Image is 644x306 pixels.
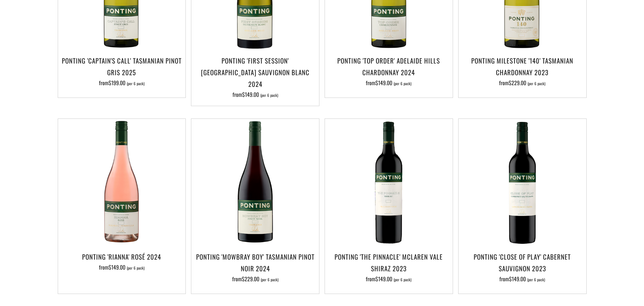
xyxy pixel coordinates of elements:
a: Ponting 'Captain's Call' Tasmanian Pinot Gris 2025 from$199.00 (per 6 pack) [58,55,186,89]
h3: Ponting 'Top Order' Adelaide Hills Chardonnay 2024 [328,55,449,78]
span: from [366,79,411,87]
a: Ponting 'First Session' [GEOGRAPHIC_DATA] Sauvignon Blanc 2024 from$149.00 (per 6 pack) [191,55,319,98]
span: $149.00 [109,263,125,271]
span: from [99,263,145,271]
h3: Ponting 'Rianna' Rosé 2024 [61,251,182,262]
h3: Ponting Milestone '140' Tasmanian Chardonnay 2023 [462,55,583,78]
span: (per 6 pack) [127,82,145,86]
h3: Ponting 'The Pinnacle' McLaren Vale Shiraz 2023 [328,251,449,274]
span: (per 6 pack) [527,278,545,282]
span: (per 6 pack) [127,266,145,270]
a: Ponting 'Top Order' Adelaide Hills Chardonnay 2024 from$149.00 (per 6 pack) [325,55,453,89]
span: (per 6 pack) [528,82,545,86]
span: from [499,79,545,87]
a: Ponting 'The Pinnacle' McLaren Vale Shiraz 2023 from$149.00 (per 6 pack) [325,251,453,285]
span: $149.00 [242,90,259,99]
span: from [232,275,279,283]
a: Ponting 'Rianna' Rosé 2024 from$149.00 (per 6 pack) [58,251,186,285]
a: Ponting 'Close of Play' Cabernet Sauvignon 2023 from$149.00 (per 6 pack) [459,251,586,285]
span: (per 6 pack) [394,82,411,86]
h3: Ponting 'Captain's Call' Tasmanian Pinot Gris 2025 [61,55,182,78]
span: from [366,275,411,283]
span: (per 6 pack) [261,278,279,282]
span: $149.00 [375,79,392,87]
span: $229.00 [242,275,259,283]
span: (per 6 pack) [260,93,278,97]
span: from [99,79,145,87]
span: from [499,275,545,283]
a: Ponting 'Mowbray Boy' Tasmanian Pinot Noir 2024 from$229.00 (per 6 pack) [191,251,319,285]
span: (per 6 pack) [394,278,411,282]
span: $149.00 [375,275,392,283]
span: $229.00 [509,79,526,87]
a: Ponting Milestone '140' Tasmanian Chardonnay 2023 from$229.00 (per 6 pack) [459,55,586,89]
span: $199.00 [109,79,125,87]
span: from [233,90,278,99]
h3: Ponting 'Close of Play' Cabernet Sauvignon 2023 [462,251,583,274]
h3: Ponting 'Mowbray Boy' Tasmanian Pinot Noir 2024 [195,251,316,274]
h3: Ponting 'First Session' [GEOGRAPHIC_DATA] Sauvignon Blanc 2024 [195,55,316,90]
span: $149.00 [509,275,526,283]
